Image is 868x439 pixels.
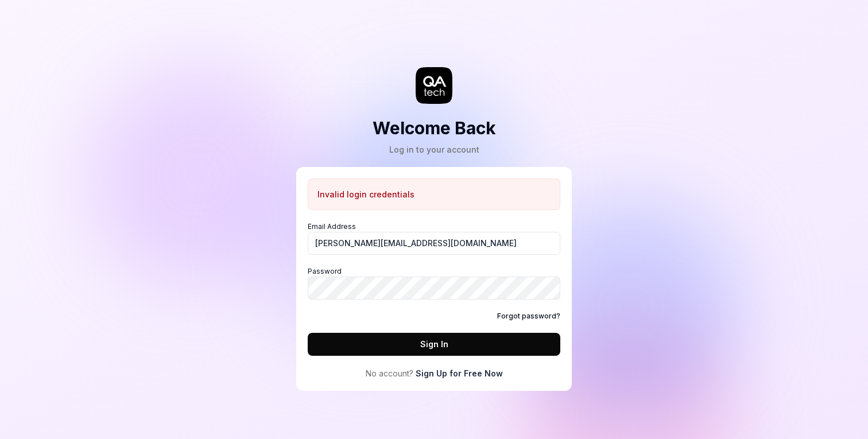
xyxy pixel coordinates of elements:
div: Log in to your account [373,143,496,156]
a: Forgot password? [497,311,560,321]
label: Email Address [308,222,560,255]
h2: Welcome Back [373,115,496,141]
a: Sign Up for Free Now [416,367,503,379]
input: Email Address [308,232,560,255]
button: Sign In [308,333,560,356]
span: No account? [366,367,413,379]
p: Invalid login credentials [317,188,414,200]
label: Password [308,266,560,300]
input: Password [308,277,560,300]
